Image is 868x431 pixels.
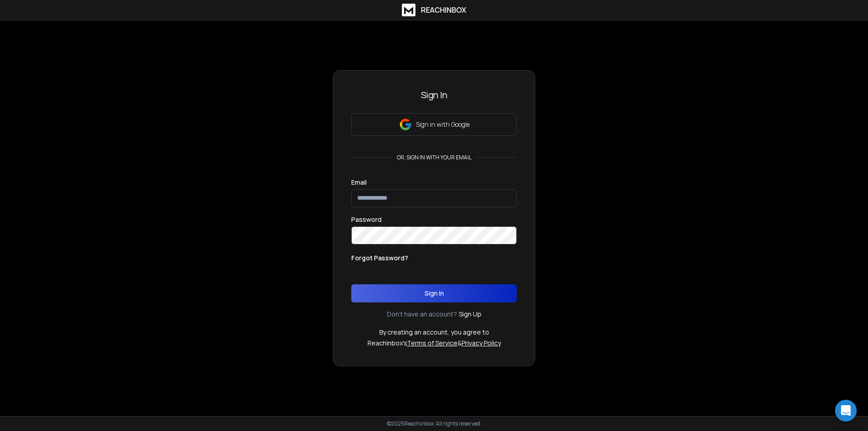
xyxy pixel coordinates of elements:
[351,284,517,302] button: Sign In
[402,4,466,16] a: ReachInbox
[407,339,458,347] a: Terms of Service
[393,154,475,161] p: or, sign in with your email
[351,89,517,101] h3: Sign In
[351,113,517,136] button: Sign in with Google
[379,328,489,337] p: By creating an account, you agree to
[462,339,501,347] a: Privacy Policy
[459,310,481,319] a: Sign Up
[416,120,470,129] p: Sign in with Google
[351,216,382,223] label: Password
[351,179,367,186] label: Email
[402,4,415,16] img: logo
[421,5,466,15] h1: ReachInbox
[835,400,857,421] div: Open Intercom Messenger
[387,420,481,427] p: © 2025 Reachinbox. All rights reserved.
[351,254,408,263] p: Forgot Password?
[387,310,457,319] p: Don't have an account?
[368,339,501,348] p: ReachInbox's &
